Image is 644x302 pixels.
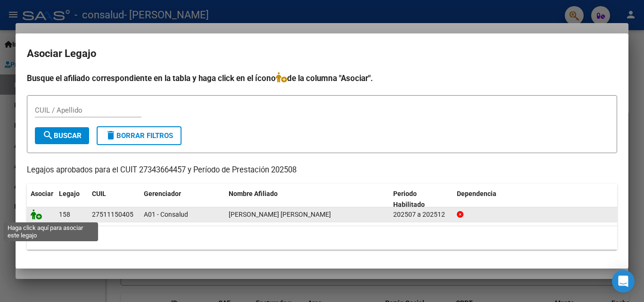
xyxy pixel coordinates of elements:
[225,184,389,215] datatable-header-cell: Nombre Afiliado
[27,164,617,176] p: Legajos aprobados para el CUIT 27343664457 y Período de Prestación 202508
[140,184,225,215] datatable-header-cell: Gerenciador
[27,45,617,63] h2: Asociar Legajo
[59,211,70,218] span: 158
[27,184,55,215] datatable-header-cell: Asociar
[97,126,182,145] button: Borrar Filtros
[35,127,89,144] button: Buscar
[105,131,173,140] span: Borrar Filtros
[92,209,133,220] div: 27511150405
[92,190,106,197] span: CUIL
[55,184,88,215] datatable-header-cell: Legajo
[144,190,181,197] span: Gerenciador
[229,190,278,197] span: Nombre Afiliado
[144,211,188,218] span: A01 - Consalud
[457,190,496,197] span: Dependencia
[453,184,618,215] datatable-header-cell: Dependencia
[393,190,425,208] span: Periodo Habilitado
[88,184,140,215] datatable-header-cell: CUIL
[27,226,617,250] div: 1 registros
[42,130,54,141] mat-icon: search
[31,190,53,197] span: Asociar
[612,270,635,293] div: Open Intercom Messenger
[393,209,449,220] div: 202507 a 202512
[389,184,453,215] datatable-header-cell: Periodo Habilitado
[229,211,331,218] span: RODRIGUEZ MARIA DEL PILAR
[59,190,80,197] span: Legajo
[27,72,617,84] h4: Busque el afiliado correspondiente en la tabla y haga click en el ícono de la columna "Asociar".
[42,131,82,140] span: Buscar
[105,130,116,141] mat-icon: delete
